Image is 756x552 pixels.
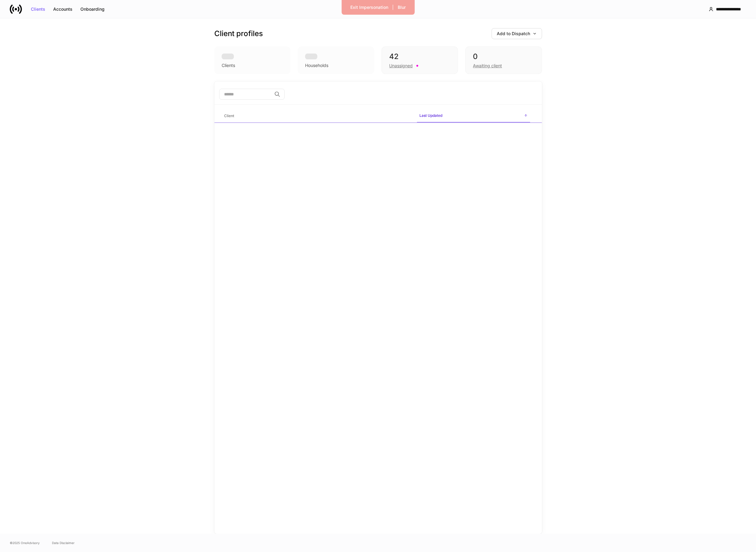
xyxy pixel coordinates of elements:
h6: Last Updated [419,113,442,118]
button: Onboarding [76,4,109,14]
div: 0Awaiting client [465,46,542,74]
span: Last Updated [417,109,530,123]
div: Clients [31,7,45,11]
h3: Client profiles [214,29,263,39]
div: Add to Dispatch [497,31,537,36]
div: Exit Impersonation [350,5,388,9]
div: Accounts [53,7,72,11]
a: Data Disclaimer [52,540,75,545]
div: Households [305,62,328,69]
button: Exit Impersonation [346,2,392,12]
span: © 2025 OneAdvisory [10,540,40,545]
div: Clients [222,62,235,69]
div: 42 [389,52,450,61]
div: Blur [398,5,406,9]
div: Onboarding [80,7,105,11]
button: Accounts [49,4,76,14]
span: Client [222,110,412,122]
button: Clients [27,4,49,14]
button: Add to Dispatch [492,28,542,39]
div: 42Unassigned [382,46,458,74]
h6: Client [224,113,234,119]
div: Awaiting client [473,63,502,69]
div: Unassigned [389,63,413,69]
button: Blur [394,2,410,12]
div: 0 [473,52,534,61]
